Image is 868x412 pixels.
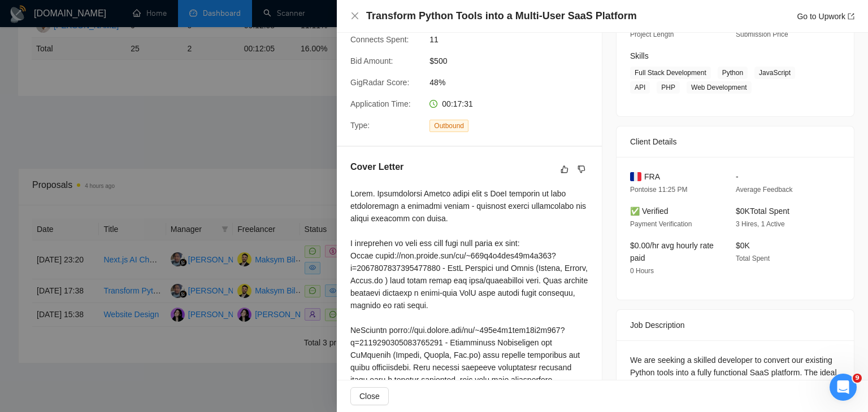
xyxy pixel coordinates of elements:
[630,51,649,60] span: Skills
[736,255,770,262] span: Total Spent
[350,78,409,87] span: GigRadar Score:
[429,100,437,108] span: clock-circle
[644,170,660,183] span: FRA
[630,186,687,194] span: Pontoise 11:25 PM
[718,67,748,79] span: Python
[350,11,359,20] span: close
[350,99,411,108] span: Application Time:
[630,126,840,157] div: Client Details
[630,170,641,183] img: 🇫🇷
[442,99,473,108] span: 00:17:31
[657,81,680,94] span: PHP
[350,11,359,21] button: Close
[754,67,795,79] span: JavaScript
[736,207,789,216] span: $0K Total Spent
[830,374,857,401] iframe: Intercom live chat
[736,186,793,194] span: Average Feedback
[630,207,669,216] span: ✅ Verified
[736,241,750,250] span: $0K
[630,267,654,275] span: 0 Hours
[359,390,380,402] span: Close
[350,387,389,405] button: Close
[350,160,403,174] h5: Cover Letter
[366,9,637,23] h4: Transform Python Tools into a Multi-User SaaS Platform
[429,55,599,67] span: $500
[561,165,568,174] span: like
[736,220,785,228] span: 3 Hires, 1 Active
[350,56,393,65] span: Bid Amount:
[848,13,854,20] span: export
[630,310,840,340] div: Job Description
[630,220,692,228] span: Payment Verification
[578,165,585,174] span: dislike
[630,30,674,38] span: Project Length
[736,30,788,38] span: Submission Price
[797,12,854,21] a: Go to Upworkexport
[350,121,370,130] span: Type:
[558,163,571,176] button: like
[350,35,409,44] span: Connects Spent:
[429,76,599,89] span: 48%
[429,33,599,46] span: 11
[630,241,714,262] span: $0.00/hr avg hourly rate paid
[429,120,468,132] span: Outbound
[630,81,650,94] span: API
[687,81,752,94] span: Web Development
[853,374,862,383] span: 9
[736,172,739,181] span: -
[630,67,711,79] span: Full Stack Development
[575,163,588,176] button: dislike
